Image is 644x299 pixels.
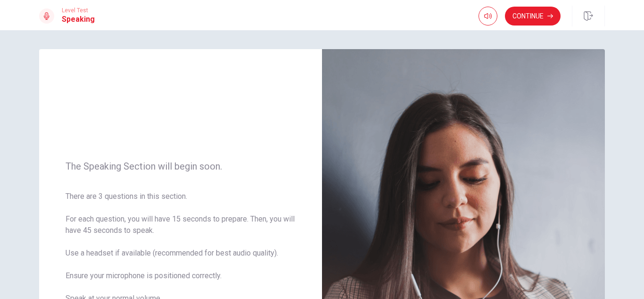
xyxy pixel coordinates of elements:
[62,14,95,25] h1: Speaking
[505,7,561,26] button: Continue
[62,7,95,14] span: Level Test
[66,161,296,172] span: The Speaking Section will begin soon.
